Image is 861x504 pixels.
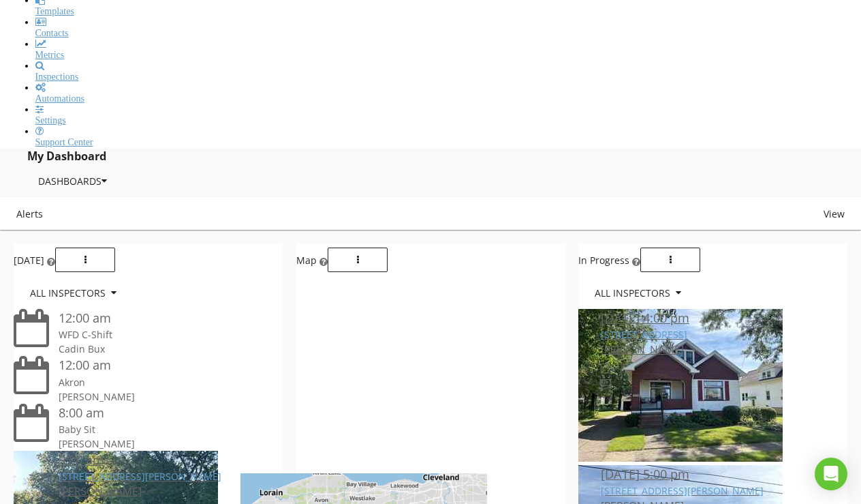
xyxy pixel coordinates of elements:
div: Dashboards [38,174,107,188]
div: Open Intercom Messenger [815,458,847,490]
span: View [824,207,845,220]
div: [DATE] 5:00 pm [601,465,825,484]
button: Dashboards [27,168,118,193]
div: Inspections [35,72,843,83]
button: All Inspectors [19,280,127,305]
div: [DATE] 4:00 pm [601,309,825,327]
div: WFD C-Shift [59,327,260,342]
div: Cadin Bux [59,342,260,356]
button: All Inspectors [584,280,692,305]
a: Automations (Basic) [35,83,843,104]
div: 12:00 am [59,309,260,327]
a: [STREET_ADDRESS][PERSON_NAME] [601,484,764,497]
a: Support Center [35,126,843,148]
div: Automations [35,93,843,104]
div: Metrics [35,50,843,61]
a: Metrics [35,39,843,61]
a: Inspections [35,61,843,83]
div: All Inspectors [595,286,681,300]
span: Map [296,254,317,267]
span: [PERSON_NAME] [601,342,684,357]
span: [DATE] [14,254,44,267]
a: Contacts [35,17,843,39]
div: Settings [35,115,843,126]
div: Contacts [35,28,843,39]
span: In Progress [578,254,629,267]
a: [DATE] 4:00 pm [STREET_ADDRESS] [PERSON_NAME] [578,309,847,465]
a: Settings [35,104,843,126]
div: Support Center [35,137,843,148]
div: All Inspectors [30,286,116,300]
div: Alerts [16,207,824,221]
div: Templates [35,6,843,17]
a: [STREET_ADDRESS] [601,328,687,341]
img: 9353203%2Fcover_photos%2F2DNKGqQQqPDGajekiLus%2Fsmall.jpg [578,309,783,462]
span: My Dashboard [27,149,106,164]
